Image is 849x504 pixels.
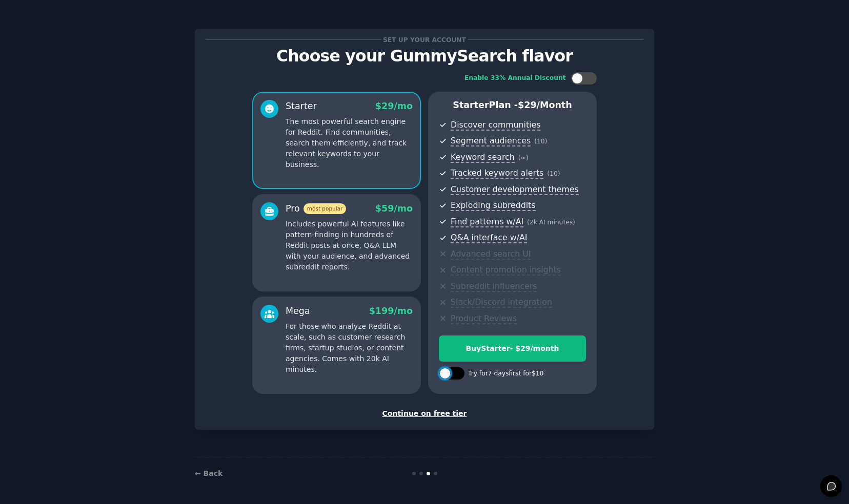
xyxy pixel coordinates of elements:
[518,100,572,110] span: $ 29 /month
[451,120,540,131] span: Discover communities
[451,297,552,308] span: Slack/Discord integration
[369,306,413,316] span: $ 199 /mo
[286,321,413,375] p: For those who analyze Reddit at scale, such as customer research firms, startup studios, or conte...
[451,265,561,276] span: Content promotion insights
[286,219,413,272] p: Includes powerful AI features like pattern-finding in hundreds of Reddit posts at once, Q&A LLM w...
[439,99,586,112] p: Starter Plan -
[451,233,527,243] span: Q&A interface w/AI
[451,168,543,179] span: Tracked keyword alerts
[451,200,535,211] span: Exploding subreddits
[206,408,643,419] div: Continue on free tier
[527,219,575,226] span: ( 2k AI minutes )
[451,136,531,146] span: Segment audiences
[451,217,523,227] span: Find patterns w/AI
[451,281,537,292] span: Subreddit influencers
[375,203,413,214] span: $ 59 /mo
[381,34,468,45] span: Set up your account
[451,152,515,163] span: Keyword search
[547,170,560,177] span: ( 10 )
[439,335,586,362] button: BuyStarter- $29/month
[286,116,413,170] p: The most powerful search engine for Reddit. Find communities, search them efficiently, and track ...
[286,305,310,318] div: Mega
[518,154,529,161] span: ( ∞ )
[439,343,585,354] div: Buy Starter - $ 29 /month
[304,203,347,214] span: most popular
[375,101,413,111] span: $ 29 /mo
[451,313,517,324] span: Product Reviews
[464,74,566,83] div: Enable 33% Annual Discount
[451,249,531,260] span: Advanced search UI
[534,138,547,145] span: ( 10 )
[451,184,579,195] span: Customer development themes
[468,369,543,379] div: Try for 7 days first for $10
[206,47,643,65] p: Choose your GummySearch flavor
[195,469,223,477] a: ← Back
[286,202,346,215] div: Pro
[286,100,317,113] div: Starter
